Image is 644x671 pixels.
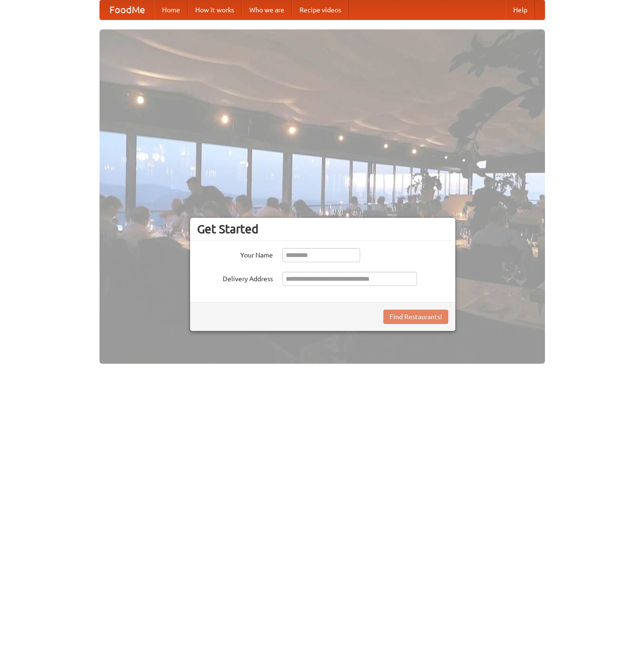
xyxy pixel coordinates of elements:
[197,222,448,236] h3: Get Started
[154,0,188,19] a: Home
[188,0,242,19] a: How it works
[197,248,273,260] label: Your Name
[100,0,154,19] a: FoodMe
[383,310,448,324] button: Find Restaurants!
[197,272,273,284] label: Delivery Address
[292,0,349,19] a: Recipe videos
[506,0,535,19] a: Help
[242,0,292,19] a: Who we are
